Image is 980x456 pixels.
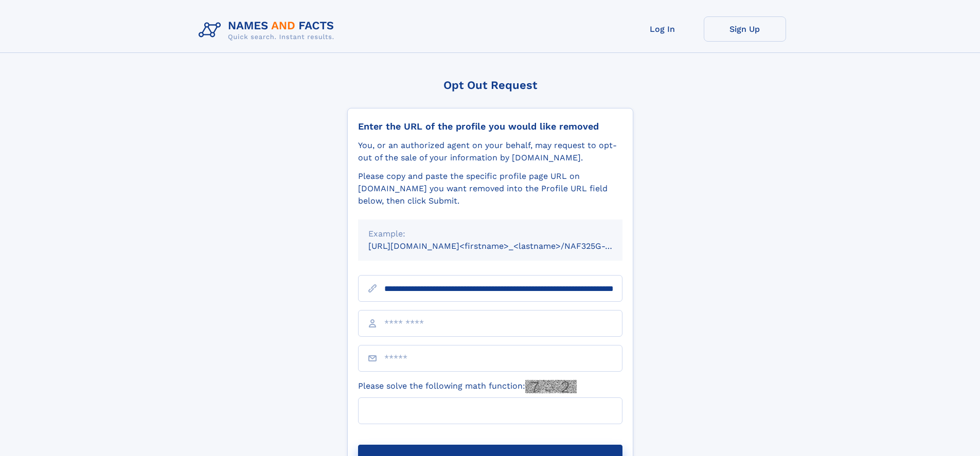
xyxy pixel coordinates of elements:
[368,241,642,251] small: [URL][DOMAIN_NAME]<firstname>_<lastname>/NAF325G-xxxxxxxx
[621,16,704,42] a: Log In
[358,170,622,207] div: Please copy and paste the specific profile page URL on [DOMAIN_NAME] you want removed into the Pr...
[347,79,633,92] div: Opt Out Request
[368,228,612,240] div: Example:
[704,16,786,42] a: Sign Up
[358,139,622,164] div: You, or an authorized agent on your behalf, may request to opt-out of the sale of your informatio...
[358,380,577,393] label: Please solve the following math function:
[194,16,343,44] img: Logo Names and Facts
[358,121,622,132] div: Enter the URL of the profile you would like removed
